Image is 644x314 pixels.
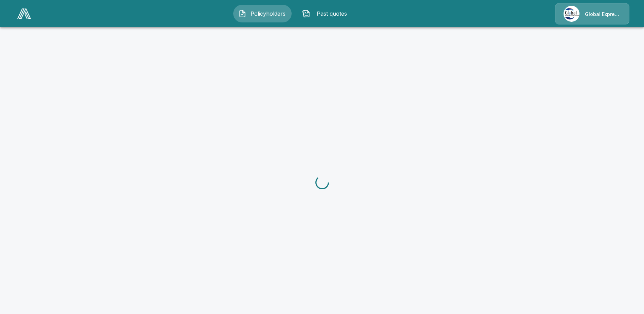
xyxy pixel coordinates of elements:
[297,5,355,22] button: Past quotes IconPast quotes
[313,10,350,18] span: Past quotes
[233,5,292,22] button: Policyholders IconPolicyholders
[17,8,31,19] img: AA Logo
[302,10,310,18] img: Past quotes Icon
[249,10,287,18] span: Policyholders
[238,10,246,18] img: Policyholders Icon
